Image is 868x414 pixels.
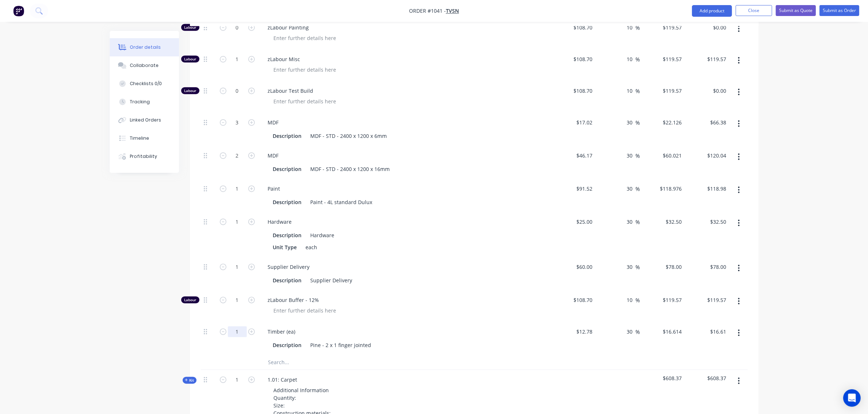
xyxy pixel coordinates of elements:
button: Collaborate [110,56,179,75]
div: each [303,242,320,252]
div: Pine - 2 x 1 finger jointed [308,340,374,350]
span: Order #1041 - [409,8,446,15]
div: Profitability [130,153,157,160]
div: Collaborate [130,62,159,69]
button: Profitability [110,147,179,166]
span: Kit [185,378,194,383]
div: Timeline [130,135,149,142]
button: Close [736,5,772,16]
button: Tracking [110,93,179,111]
span: $608.37 [643,374,682,382]
button: Add product [692,5,732,17]
div: Labour [181,296,199,303]
span: % [636,328,640,336]
div: Supplier Delivery [308,275,355,286]
div: Checklists 0/0 [130,80,162,87]
span: zLabour Painting [268,24,548,31]
div: Unit Type [270,242,300,252]
div: Paint - 4L standard Dulux [308,197,375,207]
span: % [636,263,640,271]
button: Submit as Order [820,5,859,16]
div: Description [270,340,305,350]
a: TVSN [446,8,459,15]
div: MDF [262,150,285,161]
span: % [636,185,640,193]
div: Open Intercom Messenger [843,389,861,407]
div: MDF - STD - 2400 x 1200 x 6mm [308,131,390,141]
div: MDF [262,117,285,128]
button: Linked Orders [110,111,179,129]
span: % [636,24,640,32]
div: Order details [130,44,161,51]
div: Linked Orders [130,117,161,123]
input: Search... [268,355,414,370]
div: Tracking [130,99,150,105]
span: zLabour Test Build [268,87,548,95]
button: Checklists 0/0 [110,75,179,93]
button: Timeline [110,129,179,147]
div: Labour [181,87,199,94]
span: % [636,55,640,64]
button: Order details [110,38,179,56]
span: % [636,87,640,95]
span: $608.37 [688,374,727,382]
div: Description [270,275,305,286]
span: zLabour Buffer - 12% [268,296,548,304]
div: Description [270,131,305,141]
div: Description [270,230,305,240]
button: Kit [183,377,196,384]
div: MDF - STD - 2400 x 1200 x 16mm [308,164,393,174]
div: Supplier Delivery [262,262,316,272]
div: Timber (ea) [262,326,301,337]
div: Labour [181,56,199,63]
div: Description [270,164,305,174]
span: % [636,119,640,127]
button: Submit as Quote [776,5,816,16]
div: Paint [262,183,286,194]
div: Description [270,197,305,207]
span: % [636,218,640,226]
div: Hardware [308,230,338,240]
img: Factory [13,5,24,16]
span: % [636,152,640,160]
span: zLabour Misc [268,55,548,63]
span: % [636,296,640,304]
div: Labour [181,24,199,31]
div: Hardware [262,216,298,227]
div: 1.01: Carpet [262,374,303,385]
